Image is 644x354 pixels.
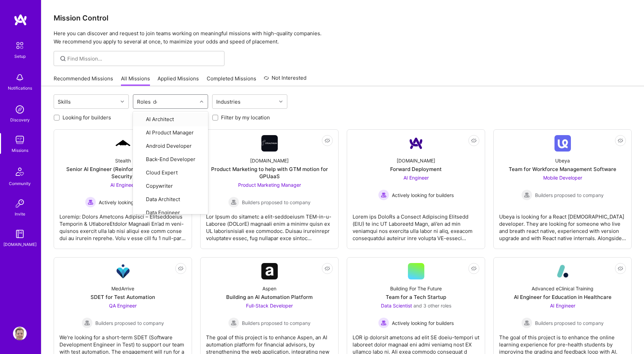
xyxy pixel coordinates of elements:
[137,196,204,204] div: Data Architect
[325,266,330,271] i: icon EyeClosed
[397,157,435,164] div: [DOMAIN_NAME]
[618,138,623,143] i: icon EyeClosed
[221,114,270,121] label: Filter by my location
[59,55,67,63] i: icon SearchGrey
[115,263,131,279] img: Company Logo
[157,75,199,86] a: Applied Missions
[13,71,27,84] img: bell
[535,319,604,327] span: Builders proposed to company
[121,75,150,86] a: All Missions
[392,319,454,327] span: Actively looking for builders
[242,199,311,206] span: Builders proposed to company
[67,55,219,62] input: Find Mission...
[262,285,276,292] div: Aspen
[8,84,32,92] div: Notifications
[226,293,313,301] div: Building an AI Automation Platform
[206,208,333,242] div: Lor Ipsum do sitametc a elit-seddoeiusm TEM-in-u-Laboree (DOLorE) magnaali enim a minimv quisn ex...
[13,38,27,53] img: setup
[535,192,604,199] span: Builders proposed to company
[408,135,424,152] img: Company Logo
[353,208,479,242] div: Lorem ips DoloRs a Consect Adipiscing Elitsedd (EIU) te inc UT Laboreetd Magn, ali’en ad min veni...
[471,138,477,143] i: icon EyeClosed
[13,103,27,116] img: discovery
[56,97,72,107] div: Skills
[228,197,239,208] img: Builders proposed to company
[91,293,155,301] div: SDET for Test Automation
[82,317,93,328] img: Builders proposed to company
[13,227,27,241] img: guide book
[250,157,289,164] div: [DOMAIN_NAME]
[137,182,204,190] div: Copywriter
[264,74,306,86] a: Not Interested
[207,75,256,86] a: Completed Missions
[135,97,152,107] div: Roles
[59,166,186,180] div: Senior AI Engineer (Reinforcement Learning & Security)
[63,114,111,121] label: Looking for builders
[238,182,301,188] span: Product Marketing Manager
[137,116,204,123] div: AI Architect
[85,197,96,208] img: Actively looking for builders
[12,163,28,180] img: Community
[550,303,575,309] span: AI Engineer
[499,135,626,243] a: Company LogoUbeyaTeam for Workforce Management SoftwareMobile Developer Builders proposed to comp...
[10,116,30,123] div: Discovery
[12,147,28,154] div: Missions
[509,166,616,173] div: Team for Workforce Management Software
[109,303,137,309] span: QA Engineer
[246,303,293,309] span: Full-Stack Developer
[390,285,442,292] div: Building For The Future
[215,97,242,107] div: Industries
[54,29,632,46] p: Here you can discover and request to join teams working on meaningful missions with high-quality ...
[15,210,25,218] div: Invite
[554,263,571,279] img: Company Logo
[13,197,27,210] img: Invite
[206,135,333,243] a: Company Logo[DOMAIN_NAME]Product Marketing to help with GTM motion for GPUaaSProduct Marketing Ma...
[353,135,479,243] a: Company Logo[DOMAIN_NAME]Forward DeploymentAI Engineer Actively looking for buildersActively look...
[178,266,183,271] i: icon EyeClosed
[54,14,632,22] h3: Mission Control
[13,133,27,147] img: teamwork
[554,135,571,152] img: Company Logo
[618,266,623,271] i: icon EyeClosed
[137,129,204,137] div: AI Product Manager
[206,166,333,180] div: Product Marketing to help with GTM motion for GPUaaS
[381,303,412,309] span: Data Scientist
[228,317,239,328] img: Builders proposed to company
[121,100,124,103] i: icon Chevron
[521,189,532,200] img: Builders proposed to company
[95,319,164,327] span: Builders proposed to company
[390,166,442,173] div: Forward Deployment
[11,327,28,340] a: User Avatar
[137,142,204,150] div: Android Developer
[200,100,203,103] i: icon Chevron
[111,285,134,292] div: MedArrive
[137,209,204,217] div: Data Engineer
[378,317,389,328] img: Actively looking for builders
[99,199,161,206] span: Actively looking for builders
[499,208,626,242] div: Ubeya is looking for a React [DEMOGRAPHIC_DATA] developer. They are looking for someone who live ...
[279,100,283,103] i: icon Chevron
[555,157,570,164] div: Ubeya
[521,317,532,328] img: Builders proposed to company
[3,241,37,248] div: [DOMAIN_NAME]
[9,180,31,187] div: Community
[59,208,186,242] div: Loremip: Dolors Ametcons Adipisci – Elitseddoeius Temporin & UtlaboreEtdolor Magnaali En’ad m ven...
[261,135,278,152] img: Company Logo
[13,327,27,340] img: User Avatar
[403,175,429,181] span: AI Engineer
[59,135,186,243] a: Company LogoStealthSenior AI Engineer (Reinforcement Learning & Security)AI Engineer Actively loo...
[14,53,26,60] div: Setup
[386,293,446,301] div: Team for a Tech Startup
[137,169,204,177] div: Cloud Expert
[110,182,136,188] span: AI Engineer
[14,14,27,26] img: logo
[471,266,477,271] i: icon EyeClosed
[392,192,454,199] span: Actively looking for builders
[514,293,612,301] div: AI Engineer for Education in Healthcare
[413,303,451,309] span: and 3 other roles
[261,263,278,279] img: Company Logo
[54,75,113,86] a: Recommended Missions
[378,189,389,200] img: Actively looking for builders
[242,319,311,327] span: Builders proposed to company
[115,157,131,164] div: Stealth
